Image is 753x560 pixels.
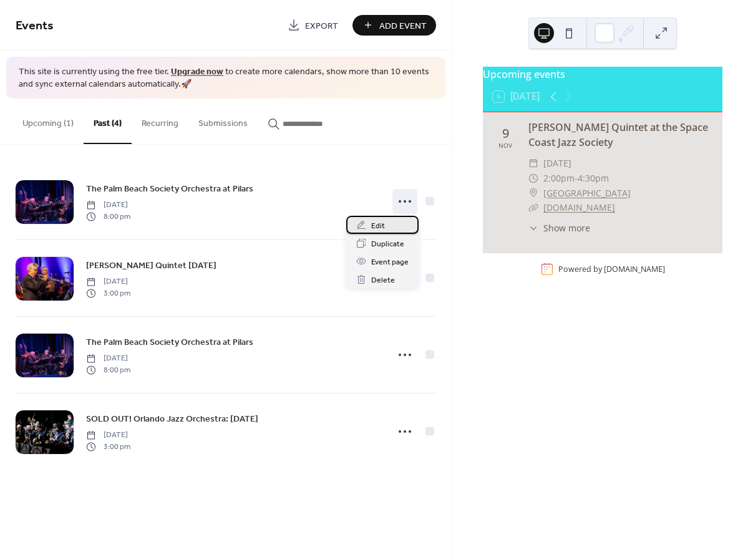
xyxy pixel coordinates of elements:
[371,274,395,287] span: Delete
[12,99,84,143] button: Upcoming (1)
[502,127,509,140] div: 9
[86,335,253,349] a: The Palm Beach Society Orchestra at Pilars
[543,201,615,213] a: [DOMAIN_NAME]
[86,336,253,349] span: The Palm Beach Society Orchestra at Pilars
[16,14,54,38] span: Events
[86,183,253,196] span: The Palm Beach Society Orchestra at Pilars
[498,142,512,148] div: Nov
[86,258,216,273] a: [PERSON_NAME] Quintet [DATE]
[528,171,538,186] div: ​
[305,19,338,32] span: Export
[543,171,575,186] span: 2:00pm
[132,99,188,143] button: Recurring
[604,264,665,274] a: [DOMAIN_NAME]
[371,256,409,269] span: Event page
[528,221,590,234] button: ​Show more
[86,441,130,452] span: 3:00 pm
[528,221,538,234] div: ​
[86,353,130,364] span: [DATE]
[558,264,665,274] div: Powered by
[379,19,427,32] span: Add Event
[371,220,385,233] span: Edit
[86,412,258,426] a: SOLD OUT! Orlando Jazz Orchestra: [DATE]
[86,259,216,273] span: [PERSON_NAME] Quintet [DATE]
[543,186,631,201] a: [GEOGRAPHIC_DATA]
[543,156,571,171] span: [DATE]
[19,66,433,90] span: This site is currently using the free tier. to create more calendars, show more than 10 events an...
[171,64,223,80] a: Upgrade now
[352,15,436,36] button: Add Event
[528,200,538,215] div: ​
[86,364,130,375] span: 8:00 pm
[86,181,253,196] a: The Palm Beach Society Orchestra at Pilars
[84,99,132,144] button: Past (4)
[575,171,578,186] span: -
[543,221,590,234] span: Show more
[371,238,404,251] span: Duplicate
[528,156,538,171] div: ​
[278,15,347,36] a: Export
[86,430,130,441] span: [DATE]
[483,67,722,82] div: Upcoming events
[86,276,130,287] span: [DATE]
[86,287,130,299] span: 3:00 pm
[528,120,708,149] a: [PERSON_NAME] Quintet at the Space Coast Jazz Society
[86,211,130,222] span: 8:00 pm
[578,171,609,186] span: 4:30pm
[86,200,130,211] span: [DATE]
[528,186,538,201] div: ​
[86,413,258,426] span: SOLD OUT! Orlando Jazz Orchestra: [DATE]
[188,99,258,143] button: Submissions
